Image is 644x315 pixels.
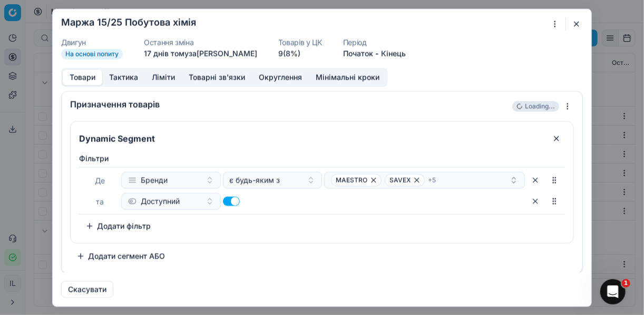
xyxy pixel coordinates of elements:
span: + 5 [428,176,436,184]
dt: Остання зміна [144,39,257,46]
label: Фiльтри [79,153,565,164]
span: Доступний [141,196,180,206]
button: Скасувати [61,281,113,298]
span: Бренди [141,175,168,185]
h2: Маржа 15/25 Побутова хімія [61,17,196,27]
button: MAESTROSAVEX+5 [324,171,525,188]
button: Товари [63,70,102,85]
button: Початок [343,48,373,59]
button: Додати фільтр [79,217,157,234]
span: MAESTRO [336,176,367,184]
span: Loading... [525,102,555,110]
button: Тактика [102,70,145,85]
span: - [375,48,379,59]
span: SAVEX [389,176,411,184]
dt: Двигун [61,39,123,46]
button: Ліміти [145,70,182,85]
span: Де [95,176,105,185]
span: На основі попиту [61,49,123,59]
span: 17 днів тому за [PERSON_NAME] [144,49,257,58]
span: 1 [622,279,630,288]
dt: Товарів у ЦК [278,39,322,46]
button: Додати сегмент АБО [70,247,171,264]
span: та [96,197,104,206]
iframe: Intercom live chat [600,279,626,304]
input: Сегмент [77,130,544,147]
button: Мінімальні кроки [309,70,386,85]
span: є будь-яким з [230,175,280,185]
button: Кінець [381,48,406,59]
button: Округлення [252,70,309,85]
div: Призначення товарів [70,100,510,108]
a: 9(8%) [278,48,300,59]
dt: Період [343,39,406,46]
button: Товарні зв'язки [182,70,252,85]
